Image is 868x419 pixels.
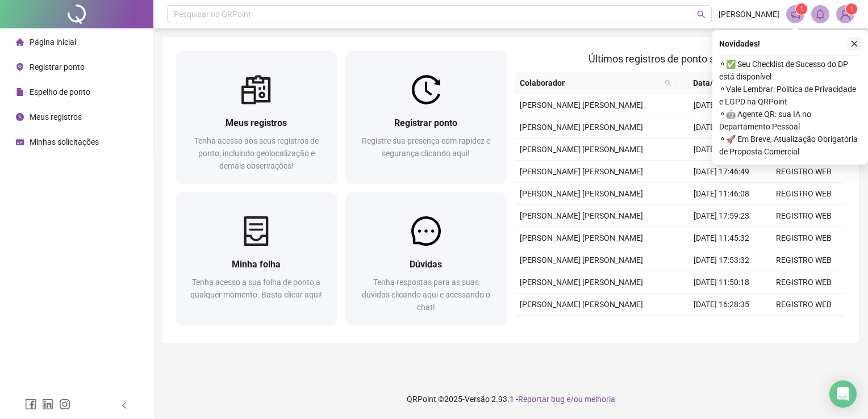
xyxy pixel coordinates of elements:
[662,74,674,91] span: search
[681,139,763,161] td: [DATE] 11:20:24
[589,53,772,65] span: Últimos registros de ponto sincronizados
[30,37,76,47] span: Página inicial
[520,77,660,89] span: Colaborador
[30,112,82,121] span: Meus registros
[796,3,807,15] sup: 1
[520,123,643,132] span: [PERSON_NAME] [PERSON_NAME]
[25,399,36,410] span: facebook
[16,38,24,46] span: home
[763,271,845,294] td: REGISTRO WEB
[719,58,861,83] span: ⚬ ✅ Seu Checklist de Sucesso do DP está disponível
[846,3,857,15] sup: Atualize o seu contato no menu Meus Dados
[681,205,763,227] td: [DATE] 17:59:23
[829,380,857,408] div: Open Intercom Messenger
[719,108,861,133] span: ⚬ 🤖 Agente QR: sua IA no Departamento Pessoal
[520,233,643,242] span: [PERSON_NAME] [PERSON_NAME]
[763,205,845,227] td: REGISTRO WEB
[850,40,858,48] span: close
[719,8,779,20] span: [PERSON_NAME]
[394,118,457,128] span: Registrar ponto
[697,10,706,19] span: search
[16,138,24,146] span: schedule
[520,145,643,154] span: [PERSON_NAME] [PERSON_NAME]
[153,379,868,419] footer: QRPoint © 2025 - 2.93.1 -
[16,88,24,96] span: file
[719,37,760,50] span: Novidades !
[681,94,763,116] td: [DATE] 11:56:07
[362,136,490,158] span: Registre sua presença com rapidez e segurança clicando aqui!
[346,192,507,325] a: DúvidasTenha respostas para as suas dúvidas clicando aqui e acessando o chat!
[681,294,763,316] td: [DATE] 16:28:35
[763,183,845,205] td: REGISTRO WEB
[681,77,742,89] span: Data/Hora
[681,183,763,205] td: [DATE] 11:46:08
[465,395,490,404] span: Versão
[815,9,825,19] span: bell
[665,79,671,86] span: search
[120,401,128,409] span: left
[520,167,643,176] span: [PERSON_NAME] [PERSON_NAME]
[681,227,763,249] td: [DATE] 11:45:32
[16,113,24,121] span: clock-circle
[719,133,861,158] span: ⚬ 🚀 Em Breve, Atualização Obrigatória de Proposta Comercial
[520,100,643,110] span: [PERSON_NAME] [PERSON_NAME]
[520,211,643,220] span: [PERSON_NAME] [PERSON_NAME]
[42,399,53,410] span: linkedin
[681,116,763,139] td: [DATE] 17:44:35
[850,5,854,13] span: 1
[176,51,337,183] a: Meus registrosTenha acesso aos seus registros de ponto, incluindo geolocalização e demais observa...
[681,316,763,338] td: [DATE] 09:56:35
[520,189,643,198] span: [PERSON_NAME] [PERSON_NAME]
[362,278,490,312] span: Tenha respostas para as suas dúvidas clicando aqui e acessando o chat!
[837,6,854,23] img: 92172
[520,300,643,309] span: [PERSON_NAME] [PERSON_NAME]
[30,62,85,72] span: Registrar ponto
[176,192,337,325] a: Minha folhaTenha acesso a sua folha de ponto a qualquer momento. Basta clicar aqui!
[410,259,442,270] span: Dúvidas
[190,278,322,299] span: Tenha acesso a sua folha de ponto a qualquer momento. Basta clicar aqui!
[763,227,845,249] td: REGISTRO WEB
[16,63,24,71] span: environment
[790,9,800,19] span: notification
[763,294,845,316] td: REGISTRO WEB
[520,255,643,265] span: [PERSON_NAME] [PERSON_NAME]
[226,118,287,128] span: Meus registros
[763,161,845,183] td: REGISTRO WEB
[681,249,763,271] td: [DATE] 17:53:32
[719,83,861,108] span: ⚬ Vale Lembrar: Política de Privacidade e LGPD na QRPoint
[59,399,70,410] span: instagram
[30,87,90,97] span: Espelho de ponto
[232,259,281,270] span: Minha folha
[520,278,643,287] span: [PERSON_NAME] [PERSON_NAME]
[681,271,763,294] td: [DATE] 11:50:18
[681,161,763,183] td: [DATE] 17:46:49
[676,72,756,94] th: Data/Hora
[194,136,319,170] span: Tenha acesso aos seus registros de ponto, incluindo geolocalização e demais observações!
[518,395,615,404] span: Reportar bug e/ou melhoria
[800,5,804,13] span: 1
[30,137,99,146] span: Minhas solicitações
[346,51,507,183] a: Registrar pontoRegistre sua presença com rapidez e segurança clicando aqui!
[763,249,845,271] td: REGISTRO WEB
[763,316,845,338] td: REGISTRO WEB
